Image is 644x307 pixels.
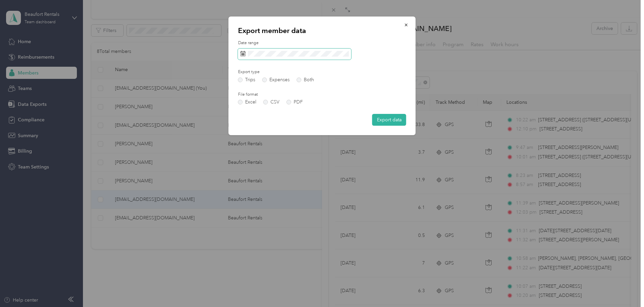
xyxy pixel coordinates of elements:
label: Excel [238,100,256,104]
label: Expenses [262,78,290,82]
p: Export member data [238,26,406,35]
iframe: Everlance-gr Chat Button Frame [606,269,644,307]
button: Export data [372,114,406,126]
label: Date range [238,40,406,46]
label: Both [297,78,314,82]
label: Trips [238,78,255,82]
label: CSV [263,100,280,104]
label: Export type [238,69,314,75]
label: File format [238,92,314,98]
label: PDF [287,100,303,104]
